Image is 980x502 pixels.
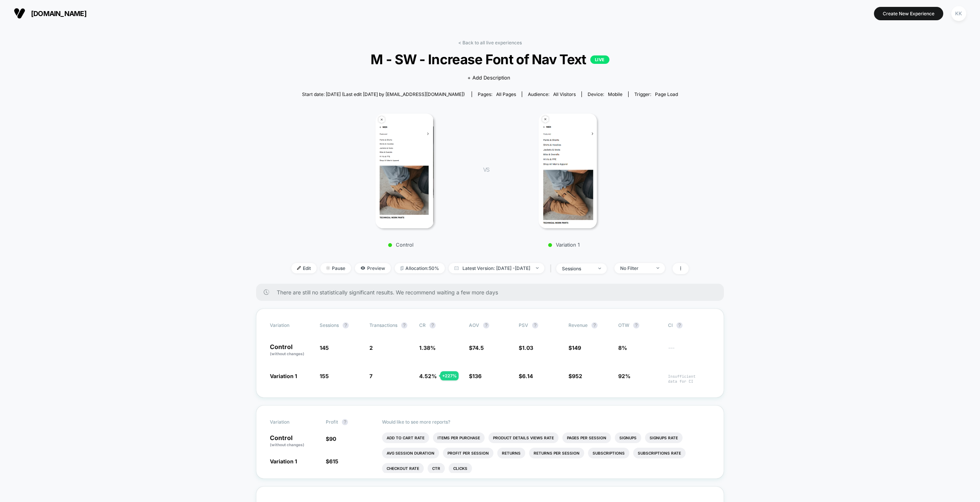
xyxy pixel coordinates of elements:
[951,6,966,21] div: KK
[469,322,479,328] span: AOV
[581,91,628,97] span: Device:
[553,91,576,97] span: All Visitors
[620,265,651,271] div: No Filter
[369,373,372,379] span: 7
[419,322,426,328] span: CR
[270,419,312,425] span: Variation
[277,289,709,296] span: There are still no statistically significant results. We recommend waiting a few more days
[488,432,559,443] li: Product Details Views Rate
[400,266,403,270] img: rebalance
[472,373,482,379] span: 136
[519,344,533,351] span: $
[343,322,349,328] button: ?
[342,419,348,425] button: ?
[528,91,576,97] div: Audience:
[568,322,588,328] span: Revenue
[14,8,25,19] img: Visually logo
[497,448,525,458] li: Returns
[548,263,556,274] span: |
[591,322,598,328] button: ?
[382,463,424,474] li: Checkout Rate
[270,351,304,356] span: (without changes)
[382,432,429,443] li: Add To Cart Rate
[326,266,330,270] img: end
[270,442,304,447] span: (without changes)
[532,322,538,328] button: ?
[419,344,436,351] span: 1.38 %
[311,51,669,67] span: M - SW - Increase Font of Nav Text
[291,263,317,273] span: Edit
[634,91,678,97] div: Trigger:
[419,373,437,379] span: 4.52 %
[326,435,336,442] span: $
[668,322,710,328] span: CI
[657,267,659,269] img: end
[382,419,710,425] p: Would like to see more reports?
[320,322,339,328] span: Sessions
[633,322,639,328] button: ?
[618,344,627,351] span: 8%
[676,322,683,328] button: ?
[11,7,89,19] button: [DOMAIN_NAME]
[618,322,660,328] span: OTW
[469,344,484,351] span: $
[615,432,641,443] li: Signups
[522,373,533,379] span: 6.14
[496,91,516,97] span: all pages
[270,458,297,465] span: Variation 1
[449,463,472,474] li: Clicks
[562,266,593,271] div: sessions
[270,322,312,328] span: Variation
[329,435,336,442] span: 90
[270,344,312,357] p: Control
[433,432,485,443] li: Items Per Purchase
[458,40,522,45] a: < Back to all live experiences
[395,263,445,273] span: Allocation: 50%
[369,344,373,351] span: 2
[355,263,391,273] span: Preview
[539,114,597,228] img: Variation 1 main
[668,374,710,384] span: Insufficient data for CI
[655,91,678,97] span: Page Load
[572,373,582,379] span: 952
[568,373,582,379] span: $
[302,91,465,97] span: Start date: [DATE] (Last edit [DATE] by [EMAIL_ADDRESS][DOMAIN_NAME])
[519,322,528,328] span: PSV
[326,419,338,425] span: Profit
[270,373,297,379] span: Variation 1
[562,432,611,443] li: Pages Per Session
[270,435,318,448] p: Control
[320,263,351,273] span: Pause
[874,7,943,20] button: Create New Experience
[536,267,539,269] img: end
[401,322,407,328] button: ?
[326,458,338,465] span: $
[329,458,338,465] span: 615
[645,432,683,443] li: Signups Rate
[430,322,436,328] button: ?
[320,344,329,351] span: 145
[369,322,397,328] span: Transactions
[428,463,445,474] li: Ctr
[522,344,533,351] span: 1.03
[590,55,609,64] p: LIVE
[668,346,710,357] span: ---
[320,373,329,379] span: 155
[31,10,87,18] span: [DOMAIN_NAME]
[949,6,969,21] button: KK
[454,266,459,270] img: calendar
[478,91,516,97] div: Pages:
[588,448,629,458] li: Subscriptions
[483,322,489,328] button: ?
[440,371,459,380] div: + 227 %
[633,448,686,458] li: Subscriptions Rate
[568,344,581,351] span: $
[497,242,631,248] p: Variation 1
[529,448,584,458] li: Returns Per Session
[519,373,533,379] span: $
[572,344,581,351] span: 149
[443,448,493,458] li: Profit Per Session
[598,268,601,269] img: end
[608,91,622,97] span: mobile
[467,74,510,82] span: + Add Description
